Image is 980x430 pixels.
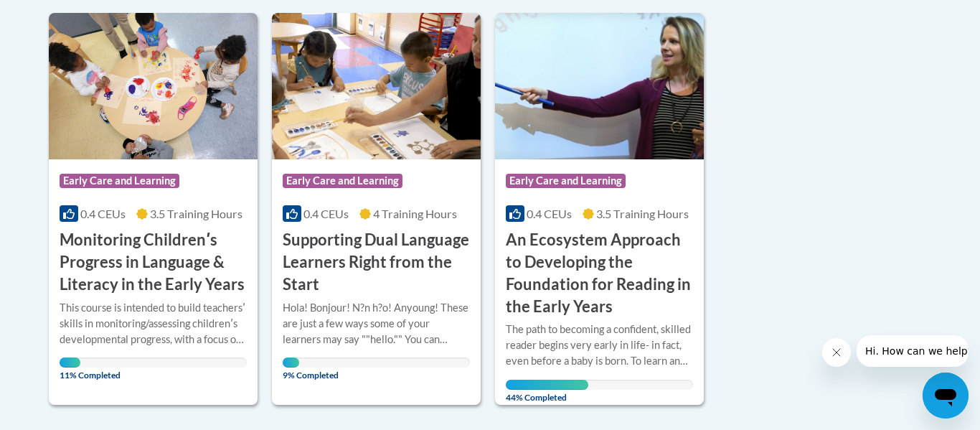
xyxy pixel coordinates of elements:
span: 0.4 CEUs [80,207,126,220]
span: 44% Completed [506,380,588,403]
a: Course LogoEarly Care and Learning0.4 CEUs3.5 Training Hours Monitoring Childrenʹs Progress in La... [49,13,258,405]
span: 9% Completed [283,357,299,380]
iframe: Button to launch messaging window [923,373,969,419]
div: Your progress [506,380,588,390]
div: This course is intended to build teachersʹ skills in monitoring/assessing childrenʹs developmenta... [60,300,247,347]
span: 3.5 Training Hours [150,207,242,220]
iframe: Close message [822,338,851,367]
span: 11% Completed [60,357,80,380]
h3: Supporting Dual Language Learners Right from the Start [283,229,470,295]
span: Early Care and Learning [283,174,402,188]
a: Course LogoEarly Care and Learning0.4 CEUs3.5 Training Hours An Ecosystem Approach to Developing ... [495,13,704,405]
img: Course Logo [49,13,258,159]
a: Course LogoEarly Care and Learning0.4 CEUs4 Training Hours Supporting Dual Language Learners Righ... [272,13,481,405]
img: Course Logo [272,13,481,159]
span: Early Care and Learning [506,174,626,188]
div: The path to becoming a confident, skilled reader begins very early in life- in fact, even before ... [506,322,693,369]
h3: Monitoring Childrenʹs Progress in Language & Literacy in the Early Years [60,229,247,295]
div: Hola! Bonjour! N?n h?o! Anyoung! These are just a few ways some of your learners may say ""hello.... [283,300,470,347]
span: 0.4 CEUs [303,207,349,220]
iframe: Message from company [857,335,969,367]
div: Your progress [60,357,80,368]
span: 3.5 Training Hours [596,207,689,220]
span: 4 Training Hours [373,207,457,220]
span: Early Care and Learning [60,174,179,188]
div: Your progress [283,357,299,368]
span: 0.4 CEUs [527,207,572,220]
h3: An Ecosystem Approach to Developing the Foundation for Reading in the Early Years [506,229,693,317]
img: Course Logo [495,13,704,159]
span: Hi. How can we help? [9,10,116,22]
